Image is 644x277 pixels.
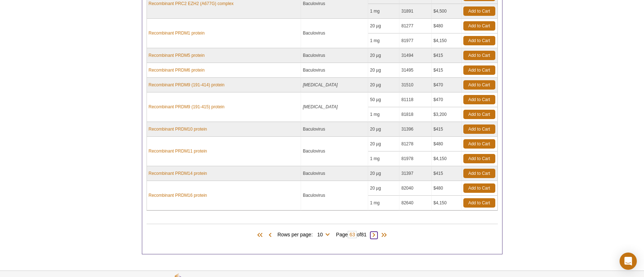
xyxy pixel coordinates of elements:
[399,166,431,181] td: 31397
[399,181,431,196] td: 82040
[399,78,431,92] td: 31510
[432,92,462,107] td: $470
[432,63,462,78] td: $415
[277,231,332,238] span: Rows per page:
[368,19,399,33] td: 20 µg
[368,196,399,210] td: 1 mg
[368,107,399,122] td: 1 mg
[432,78,462,92] td: $470
[399,107,431,122] td: 81818
[463,169,495,178] a: Add to Cart
[463,6,495,16] a: Add to Cart
[463,139,495,149] a: Add to Cart
[463,65,495,75] a: Add to Cart
[301,181,368,210] td: Baculovirus
[463,95,495,104] a: Add to Cart
[463,36,495,45] a: Add to Cart
[368,137,399,151] td: 20 µg
[149,67,205,73] a: Recombinant PRDM6 protein
[370,232,377,239] span: Next Page
[432,151,462,166] td: $4,150
[368,92,399,107] td: 50 µg
[149,30,205,36] a: Recombinant PRDM1 protein
[368,122,399,137] td: 20 µg
[399,196,431,210] td: 82640
[256,232,267,239] span: First Page
[399,92,431,107] td: 81118
[432,181,462,196] td: $480
[399,33,431,48] td: 81977
[368,166,399,181] td: 20 µg
[368,48,399,63] td: 20 µg
[432,19,462,33] td: $480
[368,151,399,166] td: 1 mg
[303,82,338,87] i: [MEDICAL_DATA]
[463,154,495,163] a: Add to Cart
[399,151,431,166] td: 81978
[361,232,367,237] span: 81
[463,124,495,134] a: Add to Cart
[399,63,431,78] td: 31495
[377,232,388,239] span: Last Page
[149,126,207,132] a: Recombinant PRDM10 protein
[333,231,370,238] span: Page of
[149,82,224,88] a: Recombinant PRDM9 (191-414) protein
[149,192,207,199] a: Recombinant PRDM16 protein
[149,0,234,7] a: Recombinant PRC2 EZH2 (A677G) complex
[368,63,399,78] td: 20 µg
[368,181,399,196] td: 20 µg
[301,19,368,48] td: Baculovirus
[432,166,462,181] td: $415
[432,196,462,210] td: $4,150
[399,4,431,19] td: 31891
[432,48,462,63] td: $415
[463,80,495,90] a: Add to Cart
[301,166,368,181] td: Baculovirus
[620,253,637,270] div: Open Intercom Messenger
[301,63,368,78] td: Baculovirus
[432,107,462,122] td: $3,200
[463,110,495,119] a: Add to Cart
[463,183,495,193] a: Add to Cart
[463,198,495,208] a: Add to Cart
[368,33,399,48] td: 1 mg
[301,48,368,63] td: Baculovirus
[399,137,431,151] td: 81278
[432,4,462,19] td: $4,500
[149,170,207,177] a: Recombinant PRDM14 protein
[432,137,462,151] td: $480
[149,104,224,110] a: Recombinant PRDM9 (191-415) protein
[301,122,368,137] td: Baculovirus
[368,78,399,92] td: 20 µg
[149,52,205,59] a: Recombinant PRDM5 protein
[399,19,431,33] td: 81277
[399,48,431,63] td: 31494
[301,137,368,166] td: Baculovirus
[399,122,431,137] td: 31396
[463,21,495,31] a: Add to Cart
[149,148,207,154] a: Recombinant PRDM11 protein
[432,122,462,137] td: $415
[432,33,462,48] td: $4,150
[463,51,495,60] a: Add to Cart
[267,232,274,239] span: Previous Page
[303,104,338,109] i: [MEDICAL_DATA]
[368,4,399,19] td: 1 mg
